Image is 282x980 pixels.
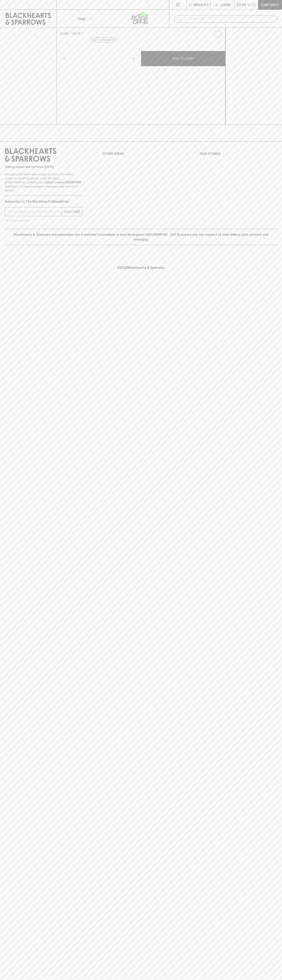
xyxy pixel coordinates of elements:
a: SHOP [72,32,81,35]
p: Blackhearts & Sparrows acknowledges the traditional Custodians of land throughout [GEOGRAPHIC_DAT... [8,232,274,242]
button: Shop [57,10,113,28]
button: Add to wishlist [90,38,117,42]
p: OUR STORES [200,151,277,156]
input: Try "Pinot noir" [184,16,274,22]
p: $0.00 [237,2,246,7]
p: Wishlist [194,2,209,7]
button: Add to wishlist [212,29,224,40]
button: ADD TO CART [141,51,225,66]
p: Subscribe to The Blackhearts Newsletter [5,199,82,204]
input: e.g. jane@blackheartsandsparrows.com.au [8,209,62,215]
img: 70791.png [57,41,225,125]
p: It is against the law to sell or supply alcohol to, or to obtain alcohol on behalf of a person un... [5,172,82,192]
p: 0 [253,4,255,6]
p: ADD TO CART [173,56,194,61]
button: SUBSCRIBE [62,207,82,216]
a: HOME [60,32,69,35]
p: SUBSCRIBE [63,209,80,214]
p: Sibling owned and run since [DATE] [5,165,82,169]
p: Checkout [261,2,279,7]
strong: Liquor License #32064953 [44,181,81,184]
p: OTHER AREAS [102,151,180,156]
p: We will never spam you [5,218,82,222]
p: Shop [78,16,86,21]
p: Login [220,2,230,7]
